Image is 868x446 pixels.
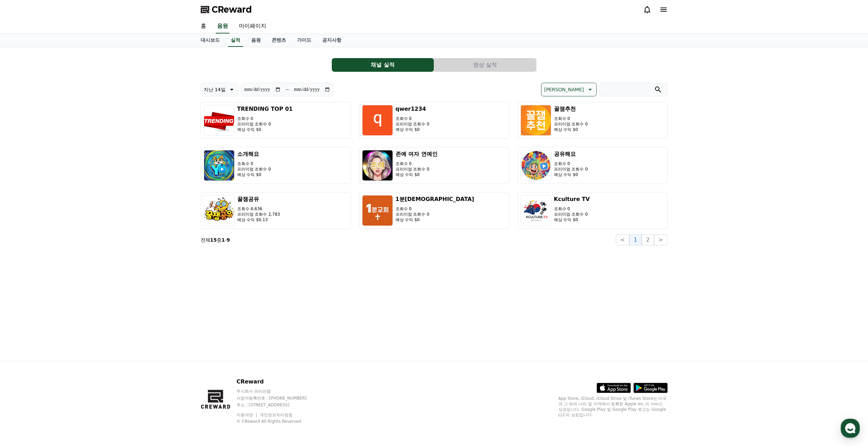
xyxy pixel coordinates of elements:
p: 조회수 0 [554,206,590,212]
p: 예상 수익 $0 [237,127,293,132]
p: 조회수 6,636 [237,206,280,212]
span: CReward [212,4,252,15]
button: [PERSON_NAME] [541,83,596,96]
h3: TRENDING TOP 01 [237,105,293,113]
p: 프리미엄 조회수 0 [554,121,588,127]
p: 프리미엄 조회수 2,783 [237,212,280,217]
p: 조회수 0 [396,116,429,121]
button: 존예 여자 연예인 조회수 0 프리미엄 조회수 0 예상 수익 $0 [359,147,509,184]
img: 꿀잼공유 [204,195,234,226]
h3: 공유해요 [554,150,588,158]
button: 1분[DEMOGRAPHIC_DATA] 조회수 0 프리미엄 조회수 0 예상 수익 $0 [359,192,509,229]
strong: 15 [210,237,217,243]
p: © CReward All Rights Reserved. [237,419,320,424]
img: qwer1234 [362,105,393,136]
p: 프리미엄 조회수 0 [396,121,429,127]
span: 대화 [62,227,71,233]
a: 대화 [45,217,88,234]
button: 공유해요 조회수 0 프리미엄 조회수 0 예상 수익 $0 [517,147,668,184]
p: ~ [285,85,289,94]
a: 이용약관 [237,413,258,417]
p: 조회수 0 [554,161,588,166]
a: 마이페이지 [233,19,272,33]
p: 예상 수익 $0 [554,127,588,132]
h3: 존예 여자 연예인 [396,150,438,158]
p: 프리미엄 조회수 0 [554,212,590,217]
span: 홈 [22,227,26,232]
img: 소개해요 [204,150,234,181]
strong: 9 [227,237,230,243]
a: 대시보드 [195,34,225,47]
strong: 1 [222,237,225,243]
p: 조회수 0 [396,161,438,166]
button: 채널 실적 [332,58,434,72]
p: 조회수 0 [554,116,588,121]
span: 설정 [105,227,114,232]
p: 프리미엄 조회수 0 [554,166,588,172]
p: 조회수 0 [237,161,271,166]
a: 음원 [216,19,229,33]
p: 프리미엄 조회수 0 [396,166,438,172]
a: 홈 [195,19,212,33]
p: [PERSON_NAME] [544,85,584,94]
a: CReward [201,4,252,15]
button: 1 [629,234,642,245]
p: 지난 14일 [204,85,226,94]
p: 예상 수익 $0 [396,172,438,177]
button: > [654,234,667,245]
button: 영상 실적 [434,58,536,72]
p: 프리미엄 조회수 0 [237,121,293,127]
button: < [616,234,629,245]
a: 설정 [88,217,131,234]
button: 소개해요 조회수 0 프리미엄 조회수 0 예상 수익 $0 [201,147,351,184]
p: 사업자등록번호 : [PHONE_NUMBER] [237,395,320,401]
a: 개인정보처리방침 [260,413,293,417]
h3: qwer1234 [396,105,429,113]
a: 공지사항 [317,34,347,47]
h3: 꿀잼추천 [554,105,588,113]
a: 가이드 [291,34,317,47]
a: 콘텐츠 [266,34,291,47]
p: 예상 수익 $0 [554,217,590,222]
p: 전체 중 - [201,236,230,243]
h3: Kculture TV [554,195,590,203]
p: 조회수 0 [396,206,474,212]
p: CReward [237,378,320,386]
button: 지난 14일 [201,83,238,96]
p: 프리미엄 조회수 0 [237,166,271,172]
button: 꿀잼추천 조회수 0 프리미엄 조회수 0 예상 수익 $0 [517,102,668,139]
img: TRENDING TOP 01 [204,105,234,136]
button: TRENDING TOP 01 조회수 0 프리미엄 조회수 0 예상 수익 $0 [201,102,351,139]
p: 예상 수익 $0.13 [237,217,280,222]
p: 주소 : [STREET_ADDRESS] [237,402,320,408]
h3: 1분[DEMOGRAPHIC_DATA] [396,195,474,203]
p: 조회수 0 [237,116,293,121]
a: 음원 [246,34,266,47]
p: 예상 수익 $0 [554,172,588,177]
p: 예상 수익 $0 [237,172,271,177]
p: 프리미엄 조회수 0 [396,212,474,217]
a: 홈 [2,217,45,234]
p: 예상 수익 $0 [396,217,474,222]
a: 영상 실적 [434,58,537,72]
button: qwer1234 조회수 0 프리미엄 조회수 0 예상 수익 $0 [359,102,509,139]
img: 존예 여자 연예인 [362,150,393,181]
h3: 꿀잼공유 [237,195,280,203]
img: 꿀잼추천 [521,105,551,136]
h3: 소개해요 [237,150,271,158]
a: 채널 실적 [332,58,434,72]
p: 예상 수익 $0 [396,127,429,132]
button: 꿀잼공유 조회수 6,636 프리미엄 조회수 2,783 예상 수익 $0.13 [201,192,351,229]
img: 1분교회 [362,195,393,226]
p: 주식회사 와이피랩 [237,389,320,394]
a: 실적 [228,34,243,47]
button: 2 [642,234,654,245]
p: App Store, iCloud, iCloud Drive 및 iTunes Store는 미국과 그 밖의 나라 및 지역에서 등록된 Apple Inc.의 서비스 상표입니다. Goo... [558,396,668,418]
button: Kculture TV 조회수 0 프리미엄 조회수 0 예상 수익 $0 [517,192,668,229]
img: Kculture TV [521,195,551,226]
img: 공유해요 [521,150,551,181]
